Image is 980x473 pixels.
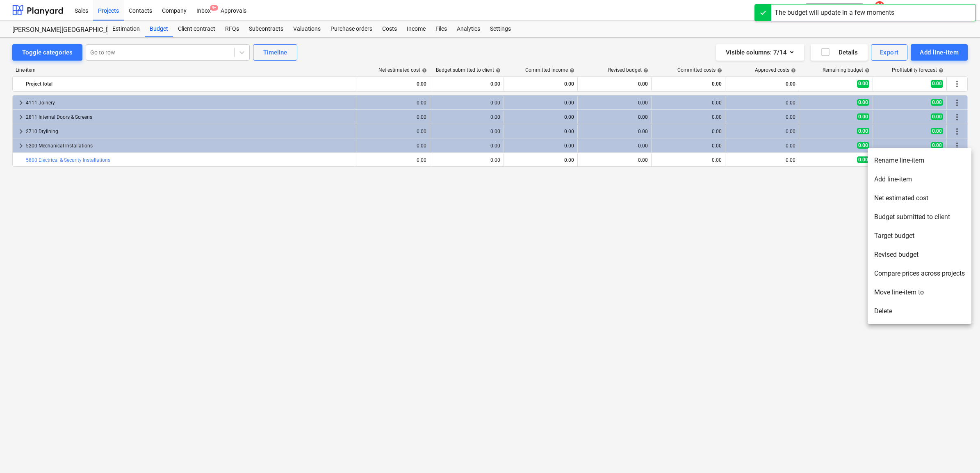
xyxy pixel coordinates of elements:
[868,302,971,321] li: Delete
[775,8,894,18] div: The budget will update in a few moments
[868,151,971,170] li: Rename line-item
[868,283,971,302] li: Move line-item to
[868,208,971,226] li: Budget submitted to client
[868,170,971,189] li: Add line-item
[868,245,971,264] li: Revised budget
[868,264,971,283] li: Compare prices across projects
[868,226,971,245] li: Target budget
[868,189,971,208] li: Net estimated cost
